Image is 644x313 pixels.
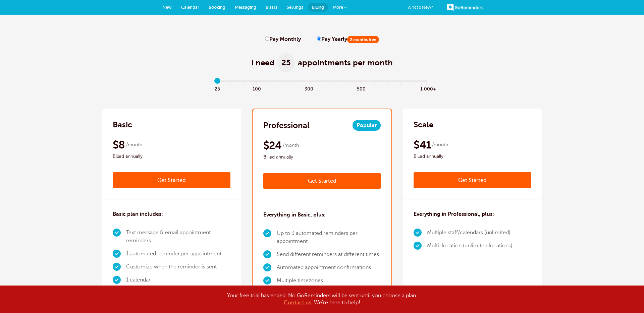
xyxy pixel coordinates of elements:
[277,227,381,248] li: Up to 3 automated reminders per appointment
[113,210,163,218] h3: Basic plan includes:
[353,120,381,131] span: Popular
[303,84,316,92] span: 300
[266,5,277,10] span: Blasts
[414,138,431,151] span: $41
[414,210,494,218] h3: Everything in Professional, plus:
[277,274,381,287] li: Multiple timezones
[287,5,303,10] span: Settings
[113,138,125,151] span: $8
[263,153,381,161] span: Billed annually
[414,152,531,161] span: Billed annually
[251,57,274,68] span: I need
[126,141,142,149] span: /month
[250,84,263,92] span: 100
[126,226,230,247] li: Text message & email appointment reminders
[277,248,381,261] li: Send different reminders at different times
[308,3,328,12] a: Billing
[312,5,324,10] span: Billing
[113,172,230,188] a: Get Started
[427,226,513,239] li: Multiple staff/calendars (unlimited)
[414,172,531,188] a: Get Started
[317,36,379,43] label: Pay Yearly
[298,57,393,68] span: appointments per month
[414,119,433,130] h2: Scale
[263,139,282,152] span: $24
[126,273,230,287] li: 1 calendar
[347,36,379,43] span: 2 months free
[277,261,381,274] li: Automated appointment confirmations
[263,211,326,219] h3: Everything in Basic, plus:
[432,141,448,149] span: /month
[427,239,513,252] li: Multi-location (unlimited locations)
[284,300,311,306] a: Contact us
[265,37,269,41] input: Pay Monthly
[154,292,490,306] div: Your free trial has ended. No GoReminders will be sent until you choose a plan. . We're here to h...
[263,120,310,131] h2: Professional
[265,36,301,43] label: Pay Monthly
[126,260,230,273] li: Customize when the reminder is sent
[333,5,343,10] span: More
[235,5,256,10] span: Messaging
[420,84,433,92] span: 1,000+
[283,141,299,149] span: /month
[408,2,440,13] a: What's New?
[211,84,224,92] span: 25
[162,5,172,10] span: New
[181,5,199,10] span: Calendar
[113,119,132,130] h2: Basic
[263,173,381,189] a: Get Started
[277,53,295,72] span: 25
[317,37,321,41] input: Pay Yearly2 months free
[126,247,230,260] li: 1 automated reminder per appointment
[209,5,225,10] span: Booking
[113,152,230,161] span: Billed annually
[355,84,368,92] span: 500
